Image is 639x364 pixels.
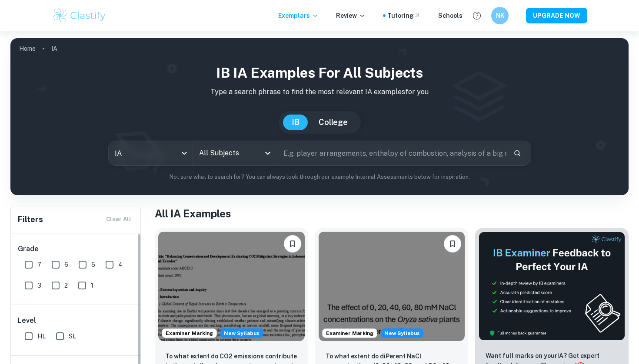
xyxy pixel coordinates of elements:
[158,232,305,341] img: ESS IA example thumbnail: To what extent do CO2 emissions contribu
[52,7,107,24] img: Clastify logo
[526,8,587,23] button: UPGRADE NOW
[64,260,68,269] span: 6
[19,43,36,55] a: Home
[479,232,625,341] img: Thumbnail
[10,38,629,195] img: profile cover
[109,141,193,165] div: IA
[51,44,57,53] p: IA
[18,244,134,254] h6: Grade
[381,328,423,338] span: New Syllabus
[18,213,43,226] h6: Filters
[118,260,123,269] span: 4
[310,115,356,130] button: College
[469,8,484,23] button: Help and Feedback
[284,235,301,253] button: Bookmark
[336,11,366,20] p: Review
[510,146,525,161] button: Search
[262,147,274,159] button: Open
[277,141,506,165] input: E.g. player arrangements, enthalpy of combustion, analysis of a big city...
[323,329,377,337] span: Examiner Marking
[17,173,622,181] p: Not sure what to search for? You can always look through our example Internal Assessments below f...
[64,281,68,290] span: 2
[37,331,46,341] span: HL
[387,11,421,20] a: Tutoring
[438,11,463,20] a: Schools
[162,329,216,337] span: Examiner Marking
[283,115,308,130] button: IB
[18,315,134,326] h6: Level
[37,281,41,290] span: 3
[220,328,263,338] span: New Syllabus
[37,260,41,269] span: 7
[17,62,622,83] h1: IB IA examples for all subjects
[69,331,76,341] span: SL
[220,328,263,338] div: Starting from the May 2026 session, the ESS IA requirements have changed. We created this exempla...
[155,206,629,221] h1: All IA Examples
[91,260,95,269] span: 5
[91,281,93,290] span: 1
[444,235,461,253] button: Bookmark
[319,232,465,341] img: ESS IA example thumbnail: To what extent do diPerent NaCl concentr
[278,11,319,20] p: Exemplars
[495,11,505,20] h6: NK
[491,7,509,24] button: NK
[17,87,622,97] p: Type a search phrase to find the most relevant IA examples for you
[381,328,423,338] div: Starting from the May 2026 session, the ESS IA requirements have changed. We created this exempla...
